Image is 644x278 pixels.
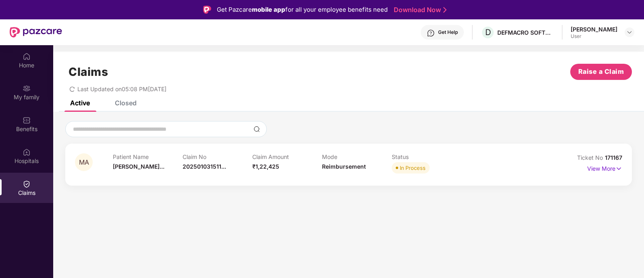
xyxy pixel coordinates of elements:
span: MA [79,159,89,166]
span: Raise a Claim [578,67,624,77]
p: Mode [322,153,392,160]
p: View More [587,162,622,173]
span: Ticket No [577,154,605,161]
div: User [571,33,617,40]
span: redo [69,86,75,92]
img: svg+xml;base64,PHN2ZyBpZD0iQ2xhaW0iIHhtbG5zPSJodHRwOi8vd3d3LnczLm9yZy8yMDAwL3N2ZyIgd2lkdGg9IjIwIi... [23,180,31,188]
p: Patient Name [113,153,183,160]
div: Get Help [438,29,458,36]
img: svg+xml;base64,PHN2ZyBpZD0iQmVuZWZpdHMiIHhtbG5zPSJodHRwOi8vd3d3LnczLm9yZy8yMDAwL3N2ZyIgd2lkdGg9Ij... [23,116,31,124]
span: 171167 [605,154,622,161]
p: Status [392,153,461,160]
strong: mobile app [252,6,285,13]
span: Reimbursement [322,163,366,170]
p: Claim No [183,153,252,160]
div: Get Pazcare for all your employee benefits need [217,5,388,15]
div: DEFMACRO SOFTWARE PRIVATE LIMITED [497,29,554,36]
div: In Process [400,164,426,172]
span: ₹1,22,425 [252,163,279,170]
span: D [485,27,491,37]
img: svg+xml;base64,PHN2ZyB3aWR0aD0iMjAiIGhlaWdodD0iMjAiIHZpZXdCb3g9IjAgMCAyMCAyMCIgZmlsbD0ibm9uZSIgeG... [23,84,31,92]
div: [PERSON_NAME] [571,25,617,33]
img: svg+xml;base64,PHN2ZyBpZD0iRHJvcGRvd24tMzJ4MzIiIHhtbG5zPSJodHRwOi8vd3d3LnczLm9yZy8yMDAwL3N2ZyIgd2... [626,29,633,36]
span: Last Updated on 05:08 PM[DATE] [77,86,166,92]
span: [PERSON_NAME]... [113,163,164,170]
img: svg+xml;base64,PHN2ZyBpZD0iSG9tZSIgeG1sbnM9Imh0dHA6Ly93d3cudzMub3JnLzIwMDAvc3ZnIiB3aWR0aD0iMjAiIG... [23,52,31,61]
img: svg+xml;base64,PHN2ZyB4bWxucz0iaHR0cDovL3d3dy53My5vcmcvMjAwMC9zdmciIHdpZHRoPSIxNyIgaGVpZ2h0PSIxNy... [615,164,622,173]
div: Active [70,99,90,107]
span: 202501031511... [183,163,226,170]
img: svg+xml;base64,PHN2ZyBpZD0iSG9zcGl0YWxzIiB4bWxucz0iaHR0cDovL3d3dy53My5vcmcvMjAwMC9zdmciIHdpZHRoPS... [23,148,31,156]
button: Raise a Claim [570,64,632,80]
div: Closed [115,99,137,107]
img: svg+xml;base64,PHN2ZyBpZD0iU2VhcmNoLTMyeDMyIiB4bWxucz0iaHR0cDovL3d3dy53My5vcmcvMjAwMC9zdmciIHdpZH... [253,126,260,132]
a: Download Now [394,6,444,14]
h1: Claims [69,65,108,79]
img: svg+xml;base64,PHN2ZyBpZD0iSGVscC0zMngzMiIgeG1sbnM9Imh0dHA6Ly93d3cudzMub3JnLzIwMDAvc3ZnIiB3aWR0aD... [427,29,435,37]
img: Logo [203,6,211,14]
img: New Pazcare Logo [10,27,62,38]
p: Claim Amount [252,153,322,160]
img: Stroke [443,6,447,14]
